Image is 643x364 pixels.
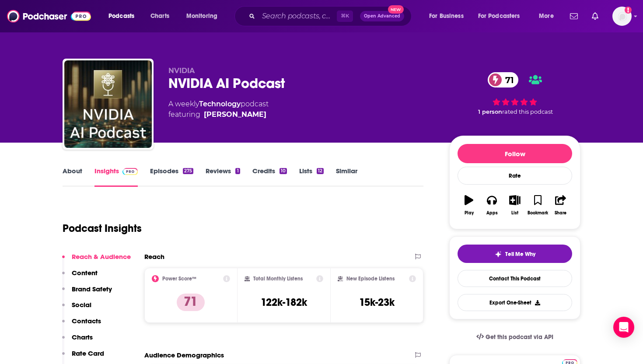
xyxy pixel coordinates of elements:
[480,189,503,221] button: Apps
[359,296,395,309] h3: 15k-23k
[62,317,101,333] button: Contacts
[503,189,526,221] button: List
[555,210,566,216] div: Share
[458,245,572,263] button: tell me why sparkleTell Me Why
[478,10,520,22] span: For Podcasters
[458,144,572,163] button: Follow
[429,10,464,22] span: For Business
[360,11,404,21] button: Open AdvancedNew
[62,285,112,301] button: Brand Safety
[72,269,98,277] p: Content
[458,189,480,221] button: Play
[612,7,632,26] img: User Profile
[505,251,535,258] span: Tell Me Why
[72,252,131,261] p: Reach & Audience
[204,109,266,120] div: [PERSON_NAME]
[72,333,93,341] p: Charts
[478,108,502,115] span: 1 person
[62,252,131,269] button: Reach & Audience
[150,10,169,22] span: Charts
[549,189,572,221] button: Share
[496,72,518,87] span: 71
[72,285,112,293] p: Brand Safety
[63,167,82,187] a: About
[144,351,224,359] h2: Audience Demographics
[162,276,196,282] h2: Power Score™
[94,167,138,187] a: InsightsPodchaser Pro
[186,10,217,22] span: Monitoring
[337,10,353,22] span: ⌘ K
[458,294,572,311] button: Export One-Sheet
[62,301,91,317] button: Social
[72,317,101,325] p: Contacts
[206,167,240,187] a: Reviews1
[62,269,98,285] button: Content
[588,9,602,24] a: Show notifications dropdown
[183,168,193,174] div: 275
[72,349,104,357] p: Rate Card
[64,60,152,148] img: NVIDIA AI Podcast
[449,66,580,121] div: 71 1 personrated this podcast
[180,9,229,23] button: open menu
[613,317,634,338] div: Open Intercom Messenger
[566,9,581,24] a: Show notifications dropdown
[526,189,549,221] button: Bookmark
[168,109,269,120] span: featuring
[472,9,533,23] button: open menu
[108,10,134,22] span: Podcasts
[177,294,205,311] p: 71
[488,72,518,87] a: 71
[259,9,337,23] input: Search podcasts, credits, & more...
[336,167,357,187] a: Similar
[465,210,474,216] div: Play
[72,301,91,309] p: Social
[458,270,572,287] a: Contact This Podcast
[168,99,269,120] div: A weekly podcast
[612,7,632,26] button: Show profile menu
[502,108,553,115] span: rated this podcast
[150,167,193,187] a: Episodes275
[280,168,287,174] div: 10
[62,333,93,349] button: Charts
[495,251,502,258] img: tell me why sparkle
[539,10,554,22] span: More
[145,9,175,23] a: Charts
[243,6,420,26] div: Search podcasts, credits, & more...
[102,9,146,23] button: open menu
[364,14,400,18] span: Open Advanced
[168,66,195,75] span: NVIDIA
[261,296,307,309] h3: 122k-182k
[199,100,241,108] a: Technology
[253,276,303,282] h2: Total Monthly Listens
[533,9,565,23] button: open menu
[346,276,395,282] h2: New Episode Listens
[122,168,138,175] img: Podchaser Pro
[7,8,91,24] img: Podchaser - Follow, Share and Rate Podcasts
[469,326,560,348] a: Get this podcast via API
[625,7,632,14] svg: Add a profile image
[511,210,518,216] div: List
[252,167,287,187] a: Credits10
[486,333,553,341] span: Get this podcast via API
[317,168,324,174] div: 12
[612,7,632,26] span: Logged in as amandalamPR
[388,5,404,14] span: New
[63,222,142,235] h1: Podcast Insights
[458,167,572,185] div: Rate
[144,252,164,261] h2: Reach
[299,167,324,187] a: Lists12
[235,168,240,174] div: 1
[528,210,548,216] div: Bookmark
[486,210,498,216] div: Apps
[423,9,475,23] button: open menu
